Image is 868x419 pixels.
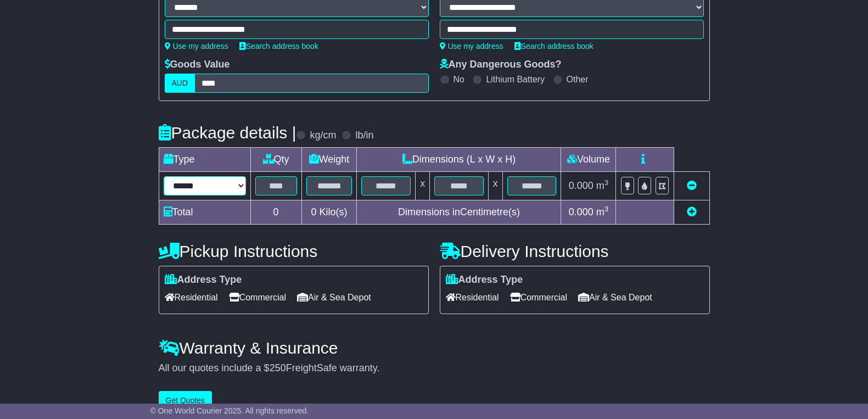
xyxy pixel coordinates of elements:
[165,74,195,93] label: AUD
[687,180,697,191] a: Remove this item
[297,289,371,306] span: Air & Sea Depot
[159,391,212,410] button: Get Quotes
[446,274,523,286] label: Address Type
[357,148,561,172] td: Dimensions (L x W x H)
[569,206,593,217] span: 0.000
[514,42,593,51] a: Search address book
[159,339,710,357] h4: Warranty & Insurance
[311,206,316,217] span: 0
[159,242,429,260] h4: Pickup Instructions
[250,200,301,225] td: 0
[604,205,609,213] sup: 3
[416,172,430,200] td: x
[310,130,336,142] label: kg/cm
[301,148,357,172] td: Weight
[440,42,503,51] a: Use my address
[578,289,652,306] span: Air & Sea Depot
[159,362,710,375] div: All our quotes include a $ FreightSafe warranty.
[486,74,545,85] label: Lithium Battery
[446,289,499,306] span: Residential
[357,200,561,225] td: Dimensions in Centimetre(s)
[440,242,710,260] h4: Delivery Instructions
[159,200,250,225] td: Total
[239,42,318,51] a: Search address book
[440,59,562,71] label: Any Dangerous Goods?
[604,178,609,187] sup: 3
[453,74,464,85] label: No
[165,289,218,306] span: Residential
[561,148,616,172] td: Volume
[596,206,609,217] span: m
[270,362,286,373] span: 250
[567,74,589,85] label: Other
[165,42,228,51] a: Use my address
[569,180,593,191] span: 0.000
[250,148,301,172] td: Qty
[159,124,296,142] h4: Package details |
[488,172,502,200] td: x
[687,206,697,217] a: Add new item
[355,130,373,142] label: lb/in
[301,200,357,225] td: Kilo(s)
[165,59,230,71] label: Goods Value
[510,289,567,306] span: Commercial
[165,274,242,286] label: Address Type
[150,406,309,415] span: © One World Courier 2025. All rights reserved.
[159,148,250,172] td: Type
[596,180,609,191] span: m
[229,289,286,306] span: Commercial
